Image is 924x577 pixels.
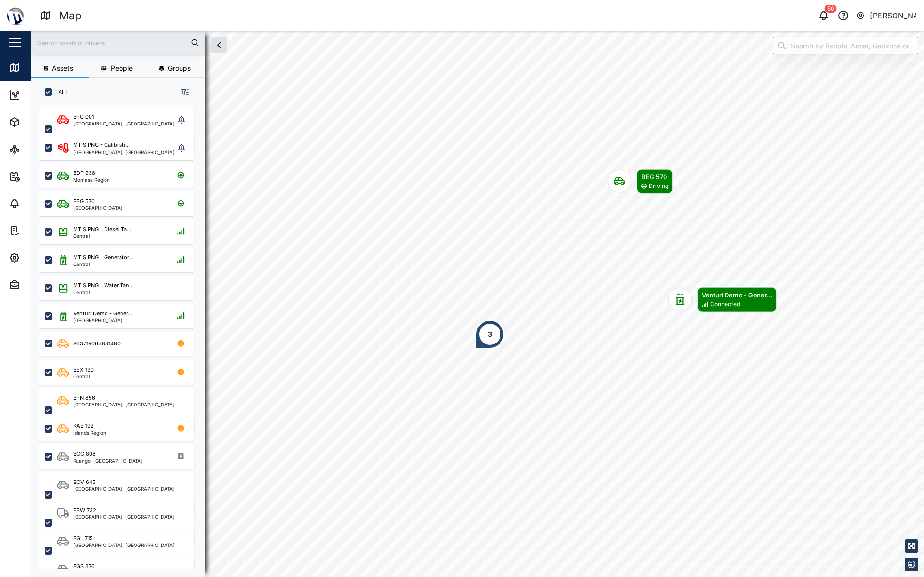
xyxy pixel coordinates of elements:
div: MTIS PNG - Diesel Ta... [73,225,131,234]
div: Central [73,374,94,379]
div: [GEOGRAPHIC_DATA], [GEOGRAPHIC_DATA] [73,402,175,407]
div: KAE 192 [73,422,94,430]
div: [GEOGRAPHIC_DATA], [GEOGRAPHIC_DATA] [73,486,175,491]
canvas: Map [31,31,924,577]
span: People [111,65,133,72]
div: grid [39,104,205,569]
div: MTIS PNG - Water Tan... [73,281,134,290]
div: BDP 938 [73,169,95,177]
img: Main Logo [5,5,26,26]
div: [GEOGRAPHIC_DATA], [GEOGRAPHIC_DATA] [73,150,175,155]
div: MTIS PNG - Calibrati... [73,141,130,149]
div: BCG 808 [73,450,96,458]
div: [GEOGRAPHIC_DATA] [73,318,132,323]
div: Momase Region [73,177,110,182]
label: ALL [52,88,69,96]
div: Reports [25,171,58,182]
div: 3 [488,329,492,340]
input: Search assets or drivers [37,35,199,50]
div: BEW 732 [73,506,96,515]
div: Islands Region [73,430,106,435]
div: Driving [649,182,668,191]
div: BGS 376 [73,562,95,571]
span: Assets [52,65,73,72]
div: Central [73,290,134,295]
div: Venturi Demo - Gener... [702,290,773,300]
div: Sites [25,144,48,155]
span: Groups [168,65,191,72]
div: Assets [25,117,55,127]
div: Tasks [25,225,52,236]
div: MTIS PNG - Generator... [73,253,133,262]
div: [GEOGRAPHIC_DATA], [GEOGRAPHIC_DATA] [73,543,175,547]
div: Map [25,62,47,73]
div: Alarms [25,198,55,209]
div: [GEOGRAPHIC_DATA], [GEOGRAPHIC_DATA] [73,515,175,519]
div: 50 [825,5,837,13]
div: Map marker [668,287,777,312]
div: Central [73,262,133,266]
div: [GEOGRAPHIC_DATA], [GEOGRAPHIC_DATA] [73,121,175,126]
div: BEX 130 [73,366,94,374]
div: BEG 570 [73,197,95,205]
div: Settings [25,252,60,263]
div: 863719065831480 [73,340,121,348]
div: Map marker [475,320,504,349]
div: Connected [710,300,740,309]
div: BFC 001 [73,113,94,121]
div: [GEOGRAPHIC_DATA] [73,205,122,210]
button: [PERSON_NAME] [856,9,916,22]
input: Search by People, Asset, Geozone or Place [773,37,918,54]
div: Map [59,7,82,24]
div: Central [73,234,131,238]
div: BFN 856 [73,394,95,402]
div: Map marker [608,169,673,194]
div: Admin [25,280,54,290]
div: Dashboard [25,90,69,100]
div: BGL 715 [73,534,93,543]
div: Venturi Demo - Gener... [73,310,132,318]
div: Ruango, [GEOGRAPHIC_DATA] [73,458,143,463]
div: BCV 645 [73,478,96,486]
div: [PERSON_NAME] [870,10,916,22]
div: BEG 570 [641,172,668,182]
